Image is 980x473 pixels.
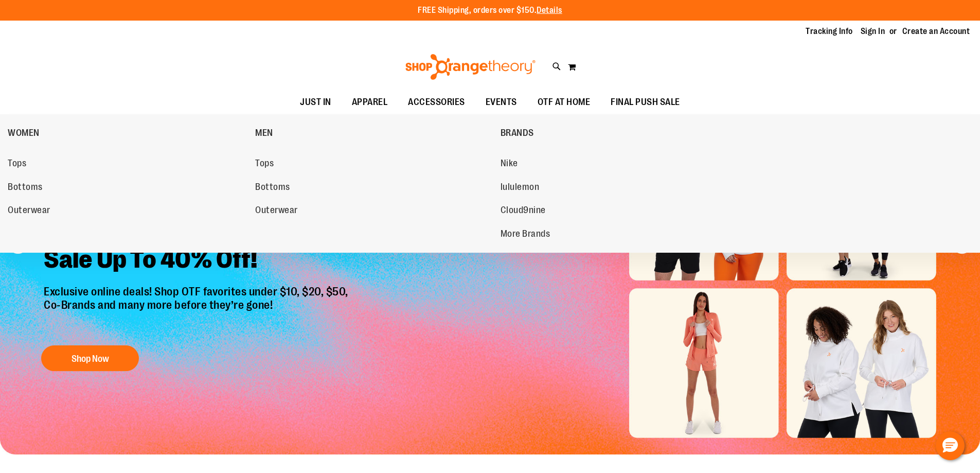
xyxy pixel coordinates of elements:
a: MEN [255,119,495,146]
a: ACCESSORIES [398,91,475,114]
span: EVENTS [486,91,517,114]
button: Shop Now [41,345,139,371]
a: APPAREL [342,91,398,114]
span: MEN [255,128,273,141]
span: OTF AT HOME [538,91,591,114]
span: JUST IN [300,91,331,114]
span: ACCESSORIES [408,91,465,114]
span: More Brands [501,229,550,241]
span: Tops [255,158,274,171]
span: Bottoms [8,182,43,195]
a: Tracking Info [806,26,853,37]
a: WOMEN [8,119,250,146]
a: EVENTS [475,91,527,114]
span: WOMEN [8,128,40,141]
a: Create an Account [902,26,970,37]
span: Tops [8,158,26,171]
span: Bottoms [255,182,290,195]
p: FREE Shipping, orders over $150. [418,5,562,16]
span: lululemon [501,182,540,195]
span: Outerwear [255,205,298,218]
img: Shop Orangetheory [404,54,537,80]
span: Cloud9nine [501,205,546,218]
p: Exclusive online deals! Shop OTF favorites under $10, $20, $50, Co-Brands and many more before th... [36,285,359,336]
span: Nike [501,158,518,171]
a: FINAL PUSH SALE [600,91,690,114]
span: APPAREL [352,91,388,114]
a: Details [537,6,562,15]
span: FINAL PUSH SALE [611,91,680,114]
a: Sign In [861,26,885,37]
a: JUST IN [290,91,342,114]
button: Hello, have a question? Let’s chat. [936,431,965,460]
span: Outerwear [8,205,50,218]
a: OTF AT HOME [527,91,601,114]
a: BRANDS [501,119,743,146]
a: Final Chance To Save -Sale Up To 40% Off! Exclusive online deals! Shop OTF favorites under $10, $... [36,205,359,377]
span: BRANDS [501,128,534,141]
